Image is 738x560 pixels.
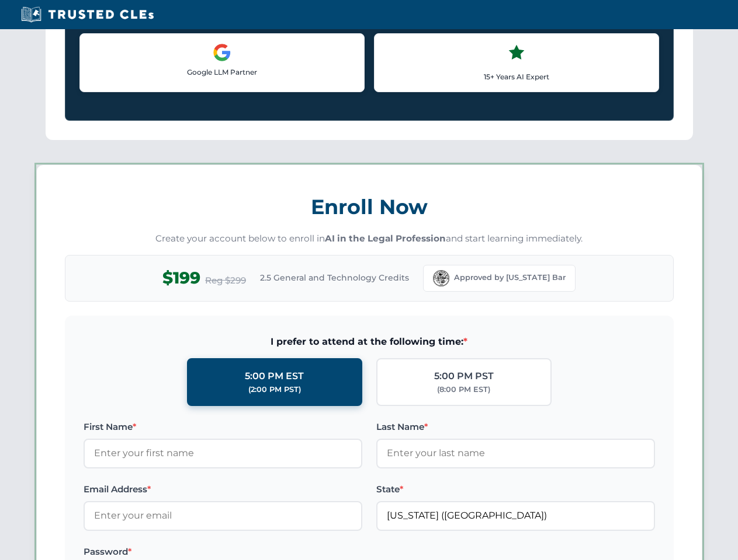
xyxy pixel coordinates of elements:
span: 2.5 General and Technology Credits [260,271,409,284]
label: Password [84,545,362,559]
label: State [376,482,655,496]
input: Enter your email [84,501,362,530]
label: Email Address [84,482,362,496]
p: Create your account below to enroll in and start learning immediately. [65,232,674,246]
input: Enter your first name [84,439,362,468]
h3: Enroll Now [65,188,674,225]
input: Enter your last name [376,439,655,468]
label: Last Name [376,420,655,434]
span: Approved by [US_STATE] Bar [454,272,566,283]
p: Google LLM Partner [89,66,355,78]
div: 5:00 PM EST [245,369,304,384]
span: $199 [162,265,200,291]
span: Reg $299 [205,274,246,288]
div: 5:00 PM PST [434,369,494,384]
span: I prefer to attend at the following time: [84,334,655,349]
img: Trusted CLEs [18,6,157,23]
p: 15+ Years AI Expert [384,71,649,82]
img: Florida Bar [433,270,449,286]
div: (8:00 PM EST) [437,384,490,395]
strong: AI in the Legal Profession [325,233,446,244]
img: Google [213,43,231,62]
label: First Name [84,420,362,434]
input: Florida (FL) [376,501,655,530]
div: (2:00 PM PST) [248,384,301,395]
